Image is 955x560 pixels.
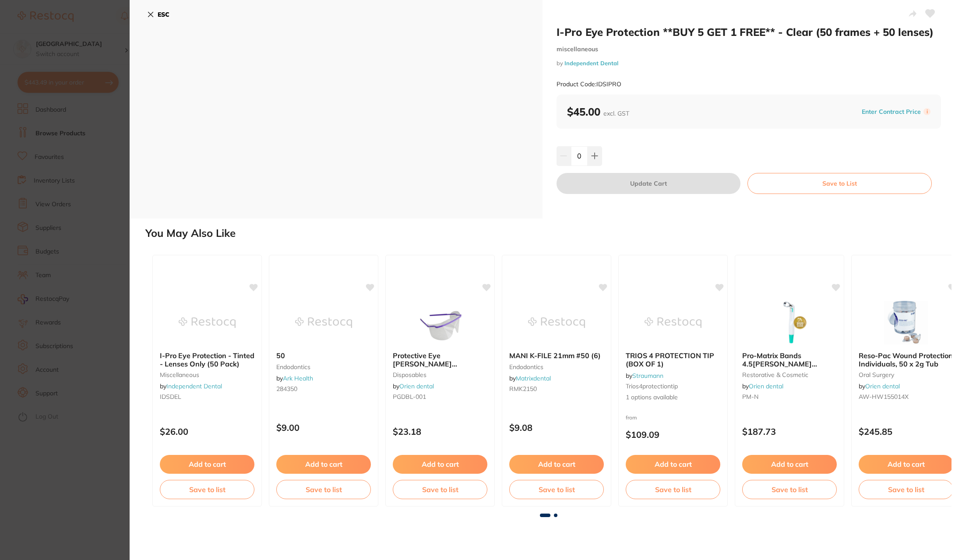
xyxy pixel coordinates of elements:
small: IDSDEL [160,393,254,400]
span: by [393,382,434,390]
button: Save to List [747,173,932,194]
small: RMK2150 [509,385,604,392]
span: by [160,382,222,390]
button: Add to cart [393,455,487,473]
button: Save to list [859,480,953,499]
span: excl. GST [603,109,629,117]
img: MANI K-FILE 21mm #50 (6) [528,301,585,345]
button: Add to cart [276,455,371,473]
a: Independent Dental [166,382,222,390]
a: Orien dental [399,382,434,390]
button: Save to list [509,480,604,499]
b: Protective Eye Shields Disposable Clear, Pack of 50 [393,352,487,368]
b: MANI K-FILE 21mm #50 (6) [509,352,604,359]
span: by [509,374,551,382]
img: I-Pro Eye Protection - Tinted - Lenses Only (50 Pack) [179,301,236,345]
button: Add to cart [626,455,720,473]
img: Pro-Matrix Bands 4.5mm Green Narrow, Box of 50 [761,301,818,345]
button: Add to cart [160,455,254,473]
b: Pro-Matrix Bands 4.5mm Green Narrow, Box of 50 [742,352,837,368]
a: Orien dental [749,382,783,390]
span: by [742,382,783,390]
p: $23.18 [393,426,487,437]
img: Reso-Pac Wound Protection Individuals, 50 x 2g Tub [877,301,934,345]
small: endodontics [509,363,604,370]
img: TRIOS 4 PROTECTION TIP (BOX OF 1) [645,301,701,345]
span: 1 options available [626,393,720,402]
b: TRIOS 4 PROTECTION TIP (BOX OF 1) [626,352,720,368]
button: Save to list [160,480,254,499]
button: Enter Contract Price [859,108,923,116]
button: Save to list [742,480,837,499]
span: by [859,382,900,390]
small: 284350 [276,385,371,392]
a: Independent Dental [564,60,618,67]
b: I-Pro Eye Protection - Tinted - Lenses Only (50 Pack) [160,352,254,368]
h2: You May Also Like [145,227,951,239]
p: $109.09 [626,430,720,440]
button: ESC [147,7,169,22]
button: Add to cart [509,455,604,473]
button: Add to cart [859,455,953,473]
a: Matrixdental [516,374,551,382]
span: from [626,414,637,421]
span: by [626,372,663,380]
p: $9.08 [509,423,604,433]
small: oral surgery [859,371,953,378]
small: miscellaneous [557,46,941,53]
p: $26.00 [160,426,254,437]
button: Add to cart [742,455,837,473]
small: Product Code: IDSIPRO [557,81,621,88]
button: Save to list [626,480,720,499]
img: 50 [295,301,352,345]
small: by [557,60,941,67]
span: by [276,374,313,382]
small: PM-N [742,393,837,400]
p: $9.00 [276,423,371,433]
small: disposables [393,371,487,378]
h2: I-Pro Eye Protection **BUY 5 GET 1 FREE** - Clear (50 frames + 50 lenses) [557,25,941,39]
small: PGDBL-001 [393,393,487,400]
button: Update Cart [557,173,741,194]
b: Reso-Pac Wound Protection Individuals, 50 x 2g Tub [859,352,953,368]
a: Ark Health [283,374,313,382]
small: AW-HW155014X [859,393,953,400]
a: Straumann [632,372,663,380]
small: restorative & cosmetic [742,371,837,378]
b: ESC [158,11,169,18]
button: Save to list [276,480,371,499]
b: $45.00 [567,105,629,118]
b: 50 [276,352,371,359]
label: i [923,108,930,115]
small: endodontics [276,363,371,370]
small: miscellaneous [160,371,254,378]
a: Orien dental [865,382,900,390]
small: trios4protectiontip [626,383,720,390]
p: $187.73 [742,426,837,437]
img: Protective Eye Shields Disposable Clear, Pack of 50 [412,301,469,345]
p: $245.85 [859,426,953,437]
button: Save to list [393,480,487,499]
